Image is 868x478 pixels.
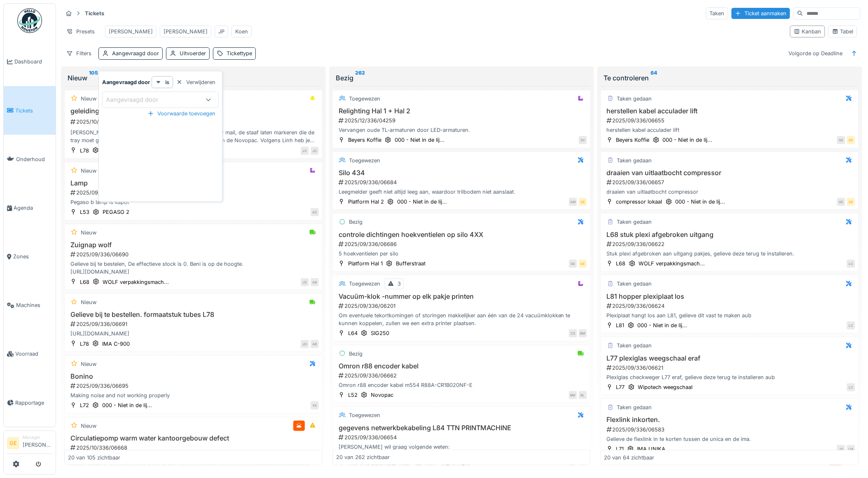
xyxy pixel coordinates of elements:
div: Te controleren [604,73,856,83]
div: L77 [616,383,625,391]
div: Tabel [832,28,854,35]
span: Voorraad [15,350,52,358]
div: JD [311,147,319,155]
div: YA [311,401,319,410]
li: [PERSON_NAME] [23,434,52,452]
div: Wipotech weegschaal [638,383,693,391]
div: 000 - Niet in de lij... [395,136,445,144]
h3: Zuignap wolf [68,241,319,249]
h3: L81 hopper plexiplaat los [604,293,855,300]
div: IMA C-900 [102,340,130,348]
div: herstellen kabel acculader lift [604,126,855,134]
div: CS [569,329,577,337]
div: Plexiglas checkweger L77 eraf, gelieve deze terug te installeren aub [604,373,855,381]
div: 20 van 262 zichtbaar [336,454,390,462]
div: Pegaso b lamp is kapot [68,198,319,206]
div: Uitvoerder [180,49,206,57]
div: 2025/09/336/06686 [338,240,587,248]
div: compressor lokaal [616,198,662,206]
div: Vervangen oude TL-armaturen door LED-armaturen. [336,126,587,134]
div: Bezig [349,350,363,358]
div: Koen [235,28,248,35]
span: Onderhoud [16,155,52,163]
div: 2025/09/336/06695 [70,382,319,390]
div: JD [837,445,845,453]
div: Bezig [349,218,363,226]
div: Making noise and not working properly [68,391,319,399]
div: LC [847,260,855,268]
div: L52 [348,391,358,399]
div: Beyers Koffie [348,136,381,144]
h3: Bonino [68,373,319,380]
div: Taken gedaan [617,95,652,103]
span: Tickets [15,107,52,115]
div: AB [311,340,319,348]
div: Nieuw [81,167,96,175]
div: WOLF verpakkingsmach... [103,278,169,286]
div: 000 - Niet in de lij... [397,198,447,206]
span: Machines [16,301,52,309]
div: Leegmelder geeft niet altijd leeg aan, waardoor trilbodem niet aanslaat. [336,188,587,196]
div: Plexiplaat hangt los aan L81, gelieve dit vast te maken aub [604,312,855,319]
div: JV [301,147,309,155]
div: AM [569,198,577,206]
div: 5 hoekventielen per silo [336,250,587,258]
div: JD [301,278,309,286]
div: L81 [616,321,625,329]
h3: Lamp [68,179,319,187]
div: SIG250 [371,329,389,337]
div: 2025/09/336/06684 [338,178,587,186]
div: 3 [398,280,401,288]
div: WOLF verpakkingsmach... [639,260,705,267]
div: Nieuw [81,298,96,306]
div: Toegewezen [349,95,380,103]
div: L72 [80,401,89,409]
h3: L77 plexiglas weegschaal eraf [604,354,855,362]
span: Rapportage [15,399,52,407]
div: IMA UNIKA [637,445,666,453]
div: AB [311,278,319,286]
sup: 64 [651,73,657,83]
div: Nieuw [81,422,96,430]
div: 2025/10/336/06307 [70,117,319,127]
h3: Vacuüm-klok -nummer op elk pakje printen [336,293,587,300]
div: Voorwaarde toevoegen [144,108,219,119]
div: Platform Hal 1 [348,260,383,267]
div: SV [579,136,587,144]
div: 2025/09/336/06654 [338,433,587,441]
div: GE [579,198,587,206]
div: Toegewezen [349,157,380,164]
div: L71 [616,445,624,453]
div: L78 [80,147,89,155]
h3: gegevens netwerkbekabeling L84 TTN PRINTMACHINE [336,424,587,432]
div: 2025/09/336/06662 [338,372,587,380]
div: LC [847,383,855,391]
div: Verwijderen [173,77,219,88]
div: L68 [80,278,89,286]
div: 2025/09/336/06583 [606,426,855,433]
div: Omron r88 encoder kabel m554 R88A-CR1B020NF-E [336,381,587,389]
div: Gelieve bij te bestelen, De effectieve stock is 0. Beni is op de hoogte. [URL][DOMAIN_NAME] [68,260,319,276]
div: [PERSON_NAME], kan je zoals [PERSON_NAME] aan gaf per mail, de staaf laten markeren die de tray m... [68,129,319,144]
h3: draaien van uitlaatbocht compressor [604,169,855,177]
div: L53 [80,208,89,216]
div: Nieuw [68,73,319,83]
div: 2025/09/336/06657 [606,178,855,186]
div: 2025/09/336/06622 [606,240,855,248]
div: [PERSON_NAME] [164,28,208,35]
div: PEGASO 2 [103,208,129,216]
div: GE [847,198,855,206]
h3: Omron r88 encoder kabel [336,362,587,370]
div: GE [837,136,845,144]
div: Bezig [336,73,587,83]
sup: 262 [355,73,365,83]
div: Toegewezen [349,411,380,419]
div: 000 - Niet in de lij... [638,321,688,329]
h3: controle dichtingen hoekventielen op silo 4XX [336,231,587,239]
div: GE [579,260,587,268]
div: draaien van uitlaatbocht compressor [604,188,855,196]
h3: Circulatiepomp warm water kantoorgebouw defect [68,434,319,442]
div: Stuk plexi afgebroken aan uitgang pakjes, gelieve deze terug te installeren. [604,250,855,258]
div: 2025/09/336/06655 [606,117,855,124]
li: GE [7,437,19,450]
